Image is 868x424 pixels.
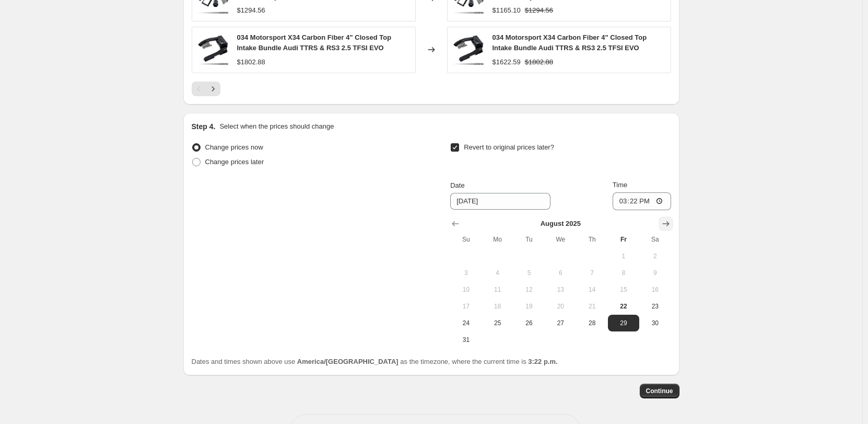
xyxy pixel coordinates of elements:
span: 2 [643,252,666,260]
span: $1165.10 [492,6,521,14]
span: 20 [549,302,572,311]
nav: Pagination [192,82,220,96]
span: Fr [612,235,635,244]
span: 24 [454,319,477,327]
button: Saturday August 30 2025 [639,315,671,331]
span: 23 [643,302,666,311]
th: Wednesday [545,231,576,248]
span: 17 [454,302,477,311]
button: Next [206,82,220,96]
b: 3:22 p.m. [528,358,557,365]
button: Monday August 11 2025 [482,281,513,298]
span: 9 [643,269,666,277]
input: 12:00 [613,192,671,210]
span: 1 [612,252,635,260]
img: dgt_11_80x.jpg [197,34,229,65]
span: $1622.59 [492,58,521,66]
span: 28 [580,319,603,327]
span: $1294.56 [237,6,265,14]
button: Saturday August 23 2025 [639,298,671,315]
button: Monday August 25 2025 [482,315,513,331]
span: 30 [643,319,666,327]
button: Sunday August 17 2025 [450,298,482,315]
span: 19 [518,302,541,311]
span: 21 [580,302,603,311]
button: Thursday August 7 2025 [576,265,607,281]
span: 7 [580,269,603,277]
th: Saturday [639,231,671,248]
span: 26 [518,319,541,327]
span: 8 [612,269,635,277]
button: Sunday August 24 2025 [450,315,482,331]
button: Sunday August 10 2025 [450,281,482,298]
span: 27 [549,319,572,327]
span: We [549,235,572,244]
button: Wednesday August 13 2025 [545,281,576,298]
span: Change prices now [205,143,263,151]
b: America/[GEOGRAPHIC_DATA] [297,358,398,365]
span: $1802.88 [237,58,265,66]
th: Monday [482,231,513,248]
button: Monday August 4 2025 [482,265,513,281]
span: $1802.88 [525,58,553,66]
span: 11 [486,285,509,294]
span: 25 [486,319,509,327]
span: 22 [612,302,635,311]
h2: Step 4. [192,121,216,132]
span: Mo [486,235,509,244]
span: Time [613,181,627,189]
span: 12 [518,285,541,294]
button: Today Friday August 22 2025 [608,298,639,315]
button: Wednesday August 6 2025 [545,265,576,281]
th: Tuesday [513,231,545,248]
button: Tuesday August 19 2025 [513,298,545,315]
button: Saturday August 9 2025 [639,265,671,281]
button: Show previous month, July 2025 [448,216,463,231]
span: 6 [549,269,572,277]
span: Su [454,235,477,244]
button: Sunday August 3 2025 [450,265,482,281]
span: 4 [486,269,509,277]
span: Sa [643,235,666,244]
button: Friday August 29 2025 [608,315,639,331]
button: Thursday August 21 2025 [576,298,607,315]
span: Tu [518,235,541,244]
span: $1294.56 [525,6,553,14]
span: 29 [612,319,635,327]
span: 15 [612,285,635,294]
button: Thursday August 28 2025 [576,315,607,331]
span: 034 Motorsport X34 Carbon Fiber 4" Closed Top Intake Bundle Audi TTRS & RS3 2.5 TFSI EVO [492,33,647,52]
button: Tuesday August 12 2025 [513,281,545,298]
th: Thursday [576,231,607,248]
span: 034 Motorsport X34 Carbon Fiber 4" Closed Top Intake Bundle Audi TTRS & RS3 2.5 TFSI EVO [237,33,392,52]
button: Continue [640,384,679,398]
span: 13 [549,285,572,294]
button: Saturday August 16 2025 [639,281,671,298]
th: Friday [608,231,639,248]
span: 18 [486,302,509,311]
th: Sunday [450,231,482,248]
button: Friday August 15 2025 [608,281,639,298]
button: Friday August 1 2025 [608,248,639,265]
span: Dates and times shown above use as the timezone, where the current time is [192,358,558,365]
span: 5 [518,269,541,277]
span: 3 [454,269,477,277]
img: dgt_11_80x.jpg [453,34,484,65]
span: 16 [643,285,666,294]
button: Thursday August 14 2025 [576,281,607,298]
span: Change prices later [205,158,264,166]
button: Wednesday August 27 2025 [545,315,576,331]
span: Date [450,181,464,189]
button: Tuesday August 26 2025 [513,315,545,331]
span: 31 [454,336,477,344]
span: Revert to original prices later? [464,143,554,151]
span: Th [580,235,603,244]
span: 14 [580,285,603,294]
input: 8/22/2025 [450,193,550,210]
button: Monday August 18 2025 [482,298,513,315]
p: Select when the prices should change [219,121,334,132]
button: Wednesday August 20 2025 [545,298,576,315]
span: 10 [454,285,477,294]
button: Sunday August 31 2025 [450,331,482,348]
button: Tuesday August 5 2025 [513,265,545,281]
